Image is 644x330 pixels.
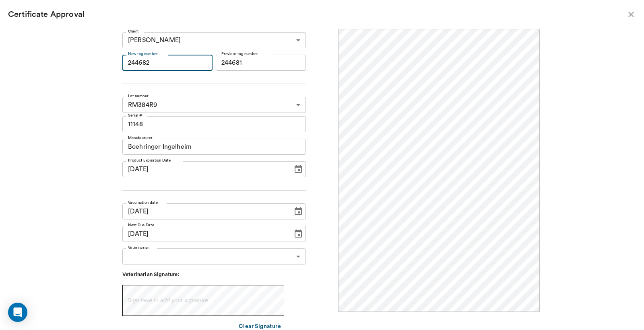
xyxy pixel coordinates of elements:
[8,303,27,322] div: Open Intercom Messenger
[122,271,306,279] div: Veterinarian Signature:
[290,226,306,242] button: Choose date, selected date is Sep 15, 2026
[128,222,154,228] label: Next Due Date
[128,245,150,250] label: Veterinarian
[128,93,149,99] label: Lot number
[122,203,287,219] input: MM/DD/YYYY
[128,113,142,118] label: Serial #
[122,32,306,48] div: [PERSON_NAME]
[626,10,636,19] button: close
[122,226,287,242] input: MM/DD/YYYY
[128,29,139,34] label: Client
[128,135,153,141] label: Manufacturer
[221,51,258,57] label: Previous tag number
[128,51,158,57] label: New tag number
[128,200,158,205] label: Vaccination date
[122,97,306,113] div: RM384R9
[290,161,306,177] button: Choose date, selected date is Sep 17, 2025
[8,8,626,21] div: Certificate Approval
[128,158,171,163] label: Product Expiration Date
[290,203,306,219] button: Choose date, selected date is Sep 16, 2025
[122,161,287,177] input: MM/DD/YYYY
